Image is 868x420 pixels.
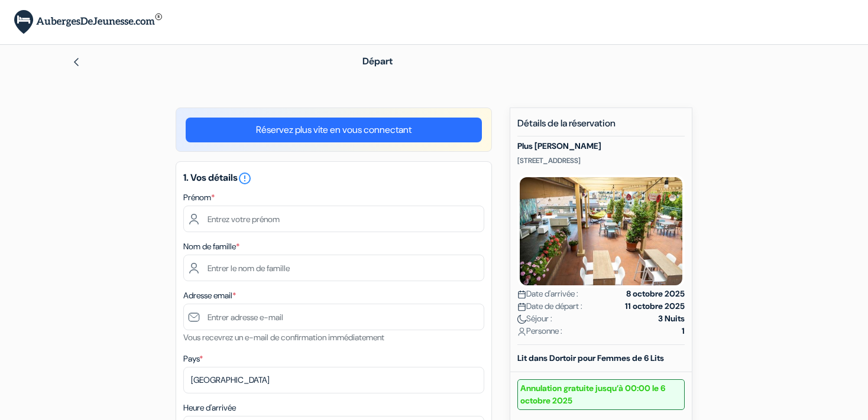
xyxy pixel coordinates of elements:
h5: Détails de la réservation [517,118,685,136]
input: Entrer le nom de famille [183,255,484,281]
span: Personne : [517,325,562,337]
img: moon.svg [517,315,526,324]
strong: 1 [682,325,685,337]
img: calendar.svg [517,290,526,299]
h5: 1. Vos détails [183,171,484,185]
label: Heure d'arrivée [183,402,236,414]
strong: 8 octobre 2025 [626,288,685,300]
img: calendar.svg [517,302,526,311]
label: Nom de famille [183,240,239,253]
i: error_outline [238,171,252,185]
img: left_arrow.svg [72,57,81,67]
label: Pays [183,353,203,365]
span: Date de départ : [517,300,582,312]
b: Lit dans Dortoir pour Femmes de 6 Lits [517,353,664,363]
img: AubergesDeJeunesse.com [14,10,162,34]
strong: 3 Nuits [658,312,685,325]
span: Date d'arrivée : [517,288,578,300]
a: error_outline [238,171,252,184]
span: Séjour : [517,312,552,325]
h5: Plus [PERSON_NAME] [517,141,685,151]
img: user_icon.svg [517,327,526,336]
input: Entrer adresse e-mail [183,304,484,330]
span: Départ [362,55,393,67]
label: Prénom [183,191,215,204]
small: Annulation gratuite jusqu’à 00:00 le 6 octobre 2025 [517,379,685,410]
small: Vous recevrez un e-mail de confirmation immédiatement [183,332,384,343]
a: Réservez plus vite en vous connectant [186,118,482,142]
strong: 11 octobre 2025 [625,300,685,312]
label: Adresse email [183,289,236,302]
p: [STREET_ADDRESS] [517,156,685,165]
input: Entrez votre prénom [183,206,484,232]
